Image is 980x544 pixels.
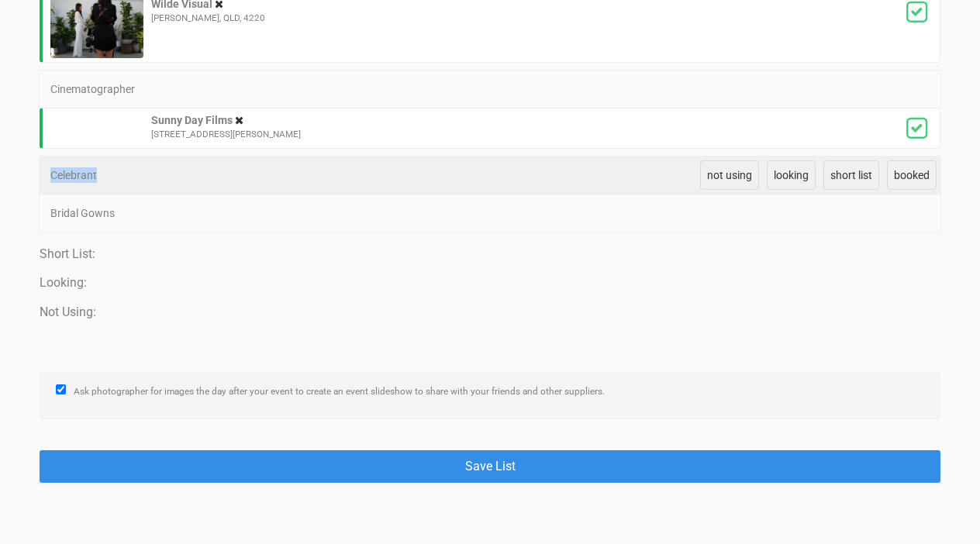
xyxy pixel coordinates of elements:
div: Cinematographer [40,71,693,108]
div: Bridal Gowns [40,195,693,232]
h4: Short List: [40,247,941,261]
span: looking [774,169,809,181]
div: Celebrant [40,157,693,194]
a: booked [887,160,937,190]
button: Save List [40,450,941,482]
strong: Sunny Day Films [151,114,233,126]
span: short list [830,169,872,181]
h4: Not Using: [40,305,941,319]
h4: Looking: [40,276,941,290]
label: Ask photographer for images the day after your event to create an event slideshow to share with y... [40,381,605,398]
input: Ask photographer for images the day after your event to create an event slideshow to share with y... [56,384,66,394]
a: not using [700,160,759,190]
span: booked [894,169,930,181]
a: looking [767,160,816,190]
a: short list [823,160,879,190]
span: not using [707,169,752,181]
div: [PERSON_NAME], QLD, 4220 [151,12,902,25]
div: [STREET_ADDRESS][PERSON_NAME] [151,128,902,141]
